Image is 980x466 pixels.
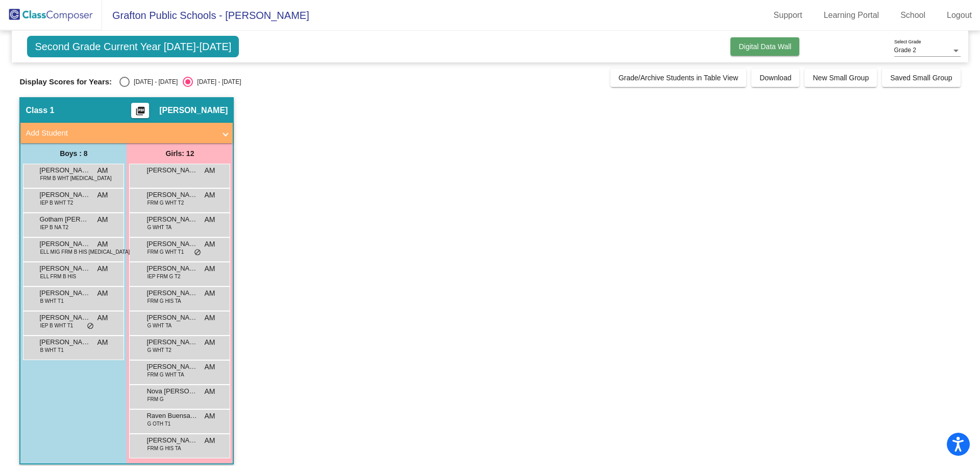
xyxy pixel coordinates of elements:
span: [PERSON_NAME] [39,288,90,298]
span: AM [97,239,108,250]
span: AM [204,313,215,323]
span: Second Grade Current Year [DATE]-[DATE] [27,36,239,57]
span: IEP B NA T2 [40,224,68,231]
mat-radio-group: Select an option [119,77,241,87]
span: [PERSON_NAME] [39,239,90,249]
span: [PERSON_NAME] [146,337,198,347]
span: AM [97,190,108,201]
span: FRM G HIS TA [147,297,181,305]
span: FRM G WHT TA [147,371,184,379]
span: AM [97,165,108,176]
span: [PERSON_NAME] [39,165,90,175]
span: New Small Group [813,74,869,82]
span: AM [97,337,108,348]
span: [PERSON_NAME] [39,190,90,200]
span: FRM G HIS TA [147,445,181,452]
span: Saved Small Group [890,74,952,82]
span: AM [204,263,215,274]
button: Digital Data Wall [730,37,799,56]
span: [PERSON_NAME] [159,105,228,116]
span: do_not_disturb_alt [194,249,201,257]
div: Boys : 8 [20,143,127,164]
mat-expansion-panel-header: Add Student [20,123,233,143]
span: AM [204,288,215,299]
button: Download [751,69,799,87]
a: Support [766,7,811,24]
span: B WHT T1 [40,346,63,354]
mat-icon: picture_as_pdf [134,106,146,120]
span: [PERSON_NAME] [39,337,90,347]
a: Logout [939,7,980,24]
span: [PERSON_NAME] [146,214,198,225]
span: Grade 2 [894,47,916,54]
span: AM [204,435,215,446]
span: AM [204,239,215,250]
span: IEP B WHT T2 [40,199,73,207]
span: AM [204,411,215,421]
span: AM [204,337,215,348]
div: Girls: 12 [127,143,233,164]
span: [PERSON_NAME] [39,263,90,274]
span: [PERSON_NAME] [146,288,198,298]
span: Display Scores for Years: [19,77,112,86]
span: ELL MIG FRM B HIS [MEDICAL_DATA] [40,248,130,256]
span: IEP B WHT T1 [40,322,73,329]
span: AM [204,362,215,372]
a: Learning Portal [816,7,888,24]
button: Saved Small Group [882,69,960,87]
span: B WHT T1 [40,297,63,305]
span: G WHT TA [147,224,171,231]
button: New Small Group [804,69,877,87]
span: IEP FRM G T2 [147,273,180,280]
span: AM [204,386,215,397]
button: Print Students Details [131,103,149,118]
span: AM [97,313,108,323]
span: Grafton Public Schools - [PERSON_NAME] [102,7,309,24]
span: G WHT T2 [147,346,171,354]
span: Raven Buensalido [146,411,198,421]
span: [PERSON_NAME] [146,263,198,274]
span: AM [204,214,215,225]
span: [PERSON_NAME] [146,239,198,249]
span: FRM G [147,395,163,403]
span: FRM G WHT T1 [147,248,184,256]
span: AM [97,214,108,225]
span: [PERSON_NAME] [39,313,90,323]
span: Class 1 [26,105,54,116]
span: FRM B WHT [MEDICAL_DATA] [40,174,111,182]
span: AM [204,165,215,176]
span: Gotham [PERSON_NAME] [39,214,90,225]
span: G OTH T1 [147,420,170,428]
div: [DATE] - [DATE] [193,77,241,86]
span: ELL FRM B HIS [40,273,76,280]
span: Grade/Archive Students in Table View [619,74,739,82]
span: Download [759,74,791,82]
span: AM [97,263,108,274]
div: [DATE] - [DATE] [130,77,178,86]
span: [PERSON_NAME] [146,435,198,446]
a: School [892,7,934,24]
span: do_not_disturb_alt [87,322,94,330]
span: [PERSON_NAME] [146,190,198,200]
button: Grade/Archive Students in Table View [610,69,747,87]
span: Digital Data Wall [739,42,791,51]
span: Nova [PERSON_NAME] [146,386,198,396]
span: [PERSON_NAME] [146,362,198,372]
mat-panel-title: Add Student [26,127,215,139]
span: FRM G WHT T2 [147,199,184,207]
span: [PERSON_NAME] [146,165,198,175]
span: AM [204,190,215,201]
span: G WHT TA [147,322,171,329]
span: [PERSON_NAME] [146,313,198,323]
span: AM [97,288,108,299]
